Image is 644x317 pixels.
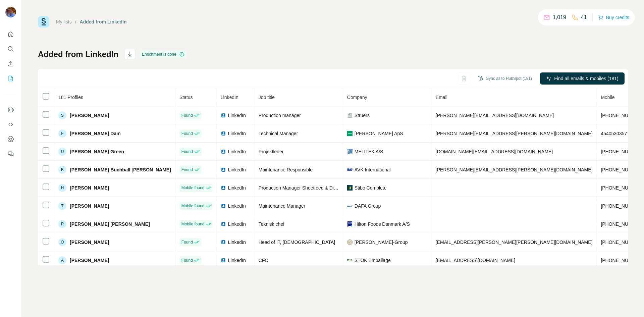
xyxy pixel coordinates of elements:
[228,130,246,137] span: LinkedIn
[347,203,353,209] img: company-logo
[436,149,553,154] span: [DOMAIN_NAME][EMAIL_ADDRESS][DOMAIN_NAME]
[221,203,226,209] img: LinkedIn logo
[70,221,150,227] span: [PERSON_NAME] [PERSON_NAME]
[221,131,226,136] img: LinkedIn logo
[259,185,354,191] span: Production Manager Sheetfeed & Digital Print
[181,221,205,227] span: Mobile found
[436,167,593,172] span: [PERSON_NAME][EMAIL_ADDRESS][PERSON_NAME][DOMAIN_NAME]
[228,221,246,227] span: LinkedIn
[58,111,66,119] div: S
[75,18,76,25] li: /
[70,130,121,137] span: [PERSON_NAME] Dam
[601,185,643,191] span: [PHONE_NUMBER]
[355,148,383,155] span: MELITEK A/S
[181,167,193,173] span: Found
[5,104,16,116] button: Use Surfe on LinkedIn
[221,240,226,245] img: LinkedIn logo
[58,238,66,246] div: O
[181,239,193,245] span: Found
[355,130,403,137] span: [PERSON_NAME] ApS
[181,257,193,263] span: Found
[70,184,109,191] span: [PERSON_NAME]
[221,95,238,100] span: LinkedIn
[540,72,625,85] button: Find all emails & mobiles (181)
[355,184,387,191] span: Stibo Complete
[259,95,275,100] span: Job title
[221,149,226,154] img: LinkedIn logo
[259,203,305,209] span: Maintenance Manager
[601,258,643,263] span: [PHONE_NUMBER]
[58,148,66,156] div: U
[259,131,298,136] span: Technical Manager
[58,95,83,100] span: 181 Profiles
[581,13,587,21] p: 41
[38,49,118,60] h1: Added from LinkedIn
[347,240,353,245] img: company-logo
[70,148,124,155] span: [PERSON_NAME] Green
[58,256,66,264] div: A
[58,129,66,138] div: F
[179,95,193,100] span: Status
[601,240,643,245] span: [PHONE_NUMBER]
[436,240,593,245] span: [EMAIL_ADDRESS][PERSON_NAME][PERSON_NAME][DOMAIN_NAME]
[221,185,226,191] img: LinkedIn logo
[228,184,246,191] span: LinkedIn
[598,13,629,22] button: Buy credits
[355,257,391,264] span: STOK Emballage
[355,203,381,209] span: DAFA Group
[181,149,193,155] span: Found
[70,112,109,119] span: [PERSON_NAME]
[259,258,269,263] span: CFO
[259,149,284,154] span: Projektleder
[347,185,353,191] img: company-logo
[181,185,205,191] span: Mobile found
[436,113,554,118] span: [PERSON_NAME][EMAIL_ADDRESS][DOMAIN_NAME]
[181,203,205,209] span: Mobile found
[228,148,246,155] span: LinkedIn
[601,131,627,136] span: 4540530357
[140,50,186,58] div: Enrichment is done
[221,167,226,172] img: LinkedIn logo
[5,28,16,40] button: Quick start
[436,131,593,136] span: [PERSON_NAME][EMAIL_ADDRESS][PERSON_NAME][DOMAIN_NAME]
[436,258,515,263] span: [EMAIL_ADDRESS][DOMAIN_NAME]
[228,112,246,119] span: LinkedIn
[554,75,618,82] span: Find all emails & mobiles (181)
[181,112,193,118] span: Found
[601,149,643,154] span: [PHONE_NUMBER]
[259,221,284,227] span: Teknisk chef
[5,43,16,55] button: Search
[347,131,353,136] img: company-logo
[5,148,16,160] button: Feedback
[601,95,614,100] span: Mobile
[355,166,391,173] span: AVK International
[228,257,246,264] span: LinkedIn
[259,113,301,118] span: Production manager
[228,239,246,246] span: LinkedIn
[58,166,66,174] div: B
[58,184,66,192] div: H
[221,113,226,118] img: LinkedIn logo
[70,239,109,246] span: [PERSON_NAME]
[347,149,353,154] img: company-logo
[5,7,16,17] img: Avatar
[259,240,335,245] span: Head of IT, [DEMOGRAPHIC_DATA]
[5,58,16,70] button: Enrich CSV
[601,221,643,227] span: [PHONE_NUMBER]
[228,166,246,173] span: LinkedIn
[58,220,66,228] div: R
[80,18,127,25] div: Added from LinkedIn
[228,203,246,209] span: LinkedIn
[473,73,537,84] button: Sync all to HubSpot (181)
[259,167,313,172] span: Maintenance Responsible
[5,118,16,130] button: Use Surfe API
[347,221,353,227] img: company-logo
[436,95,447,100] span: Email
[355,221,410,227] span: Hilton Foods Danmark A/S
[38,16,49,28] img: Surfe Logo
[601,167,643,172] span: [PHONE_NUMBER]
[56,19,72,24] a: My lists
[553,13,566,21] p: 1,019
[5,133,16,145] button: Dashboard
[70,257,109,264] span: [PERSON_NAME]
